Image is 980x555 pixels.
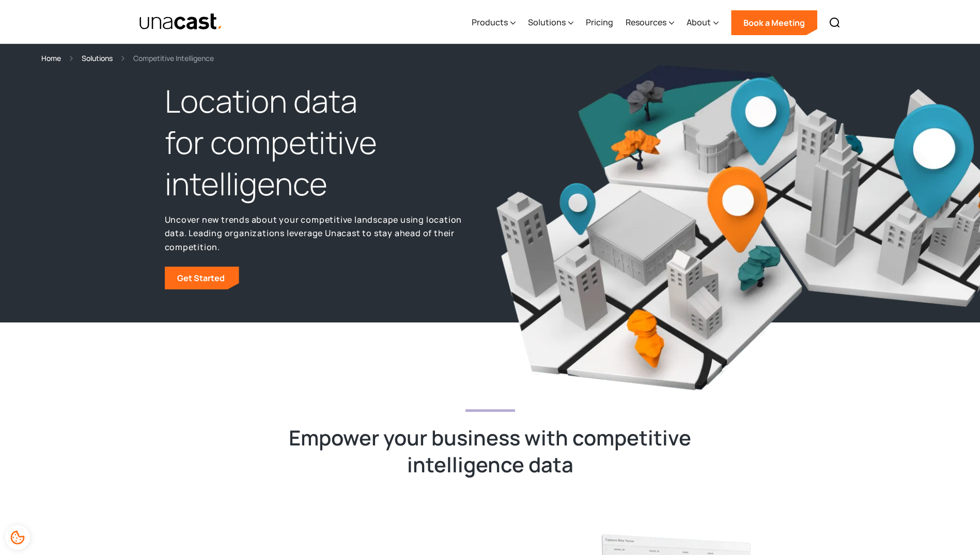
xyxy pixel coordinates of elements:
[528,2,573,44] div: Solutions
[528,16,566,28] div: Solutions
[133,52,214,64] div: Competitive Intelligence
[586,2,613,44] a: Pricing
[139,13,223,31] img: Unacast text logo
[626,2,674,44] div: Resources
[165,213,485,254] p: Uncover new trends about your competitive landscape using location data. Leading organizations le...
[829,17,841,29] img: Search icon
[41,52,61,64] a: Home
[82,52,113,64] a: Solutions
[472,2,516,44] div: Products
[5,525,30,550] div: Cookie Preferences
[289,424,692,478] h2: Empower your business with competitive intelligence data
[165,267,239,289] a: Get Started
[165,81,485,204] h1: Location data for competitive intelligence
[687,2,719,44] div: About
[731,10,817,35] a: Book a Meeting
[626,16,666,28] div: Resources
[472,16,508,28] div: Products
[139,13,223,31] a: home
[687,16,711,28] div: About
